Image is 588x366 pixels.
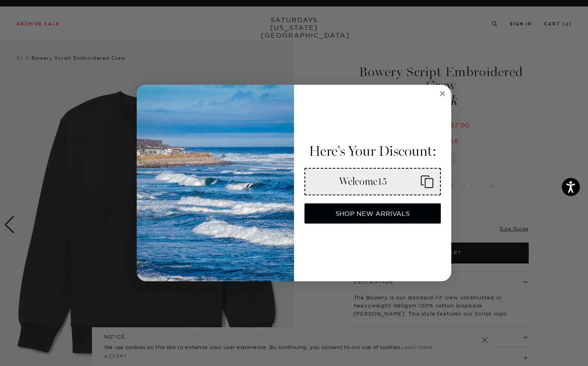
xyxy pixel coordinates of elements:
[309,143,436,160] span: Here's Your Discount:
[304,203,441,224] button: SHOP NEW ARRIVALS
[304,168,441,195] button: Copy coupon code
[312,176,414,188] div: Welcome15
[438,89,447,98] button: Close dialog
[137,85,294,282] img: 125c788d-000d-4f3e-b05a-1b92b2a23ec9.jpeg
